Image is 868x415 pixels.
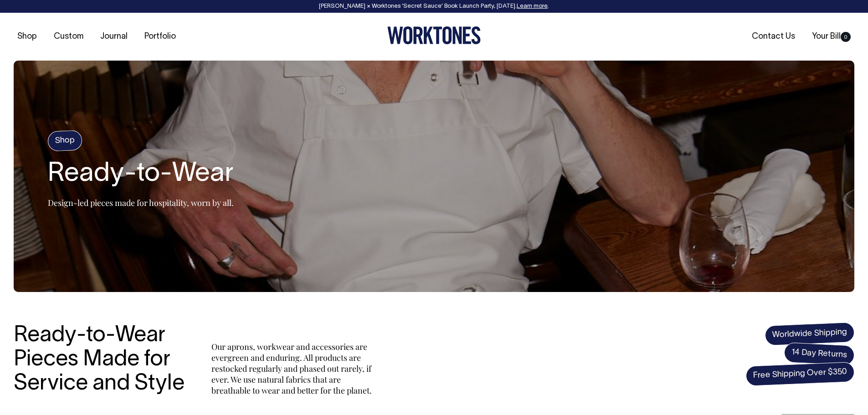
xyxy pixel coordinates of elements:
span: 14 Day Returns [784,342,855,366]
a: Your Bill0 [808,29,854,44]
p: Our aprons, workwear and accessories are evergreen and enduring. All products are restocked regul... [211,341,375,396]
span: Free Shipping Over $350 [745,362,855,386]
a: Contact Us [748,29,799,44]
p: Design-led pieces made for hospitality, worn by all. [48,197,234,208]
a: Journal [97,29,131,44]
a: Portfolio [141,29,180,44]
span: Worldwide Shipping [765,322,855,346]
h2: Ready-to-Wear [48,160,234,189]
span: 0 [841,32,851,42]
a: Shop [14,29,41,44]
a: Learn more [517,4,548,9]
a: Custom [50,29,87,44]
div: [PERSON_NAME] × Worktones ‘Secret Sauce’ Book Launch Party, [DATE]. . [9,3,859,10]
h4: Shop [47,130,82,152]
h3: Ready-to-Wear Pieces Made for Service and Style [14,324,191,396]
